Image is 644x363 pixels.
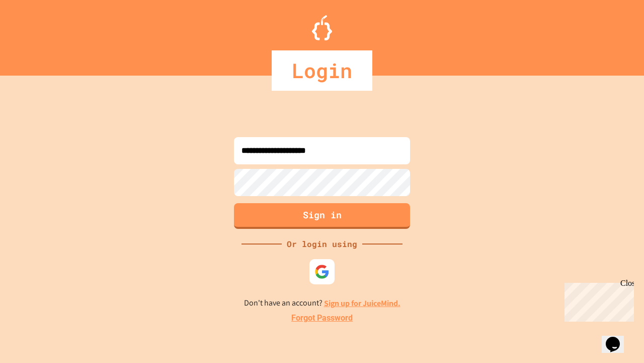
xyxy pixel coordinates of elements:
iframe: chat widget [602,323,634,353]
img: google-icon.svg [314,264,330,279]
div: Login [272,50,372,91]
p: Don't have an account? [244,297,400,310]
img: Logo.svg [312,15,332,40]
div: Chat with us now!Close [4,4,69,64]
div: Or login using [282,238,362,250]
button: Sign in [234,203,410,229]
iframe: chat widget [560,279,634,322]
a: Forgot Password [291,312,353,324]
a: Sign up for JuiceMind. [324,298,400,309]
